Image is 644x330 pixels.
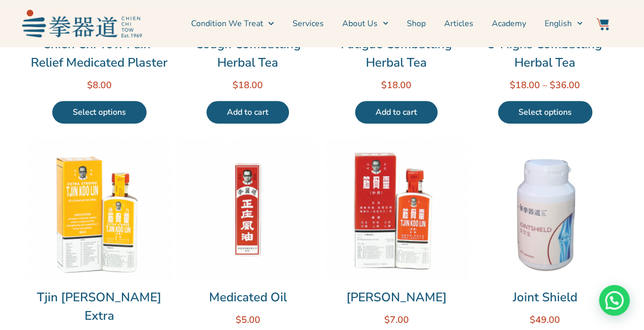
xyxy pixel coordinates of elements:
span: $ [381,79,387,91]
bdi: 18.00 [381,79,411,91]
a: Chien Chi Tow Pain-Relief Medicated Plaster [28,35,171,72]
img: Tjin Koo Lin Extra [28,138,171,281]
a: Select options for “3-Highs Combatting Herbal Tea” [498,101,592,123]
nav: Menu [147,11,583,36]
a: About Us [342,11,388,36]
img: Joint Shield [473,138,617,281]
bdi: 5.00 [236,314,260,326]
span: – [543,79,547,91]
a: Articles [444,11,473,36]
a: Cough Combatting Herbal Tea [176,35,320,72]
span: $ [550,79,555,91]
img: Medicated Oil [176,138,320,281]
a: 3-Highs Combatting Herbal Tea [473,35,617,72]
bdi: 8.00 [87,79,112,91]
a: Services [293,11,324,36]
a: Tjin [PERSON_NAME] Extra [28,288,171,325]
a: Fatigue Combatting Herbal Tea [325,35,468,72]
a: Shop [407,11,426,36]
a: Condition We Treat [191,11,274,36]
a: English [545,11,583,36]
span: $ [233,79,238,91]
a: Joint Shield [473,288,617,306]
img: Tjin Koo Lin [325,138,468,281]
a: Add to cart: “Cough Combatting Herbal Tea” [206,101,289,123]
bdi: 18.00 [233,79,263,91]
span: $ [384,314,390,326]
bdi: 18.00 [510,79,540,91]
a: Add to cart: “Fatigue Combatting Herbal Tea” [355,101,438,123]
bdi: 36.00 [550,79,580,91]
span: $ [87,79,93,91]
span: $ [530,314,535,326]
a: [PERSON_NAME] [325,288,468,306]
img: Website Icon-03 [596,18,609,30]
a: Academy [492,11,526,36]
span: English [545,17,572,30]
a: Select options for “Chien Chi Tow Pain-Relief Medicated Plaster” [52,101,147,123]
span: $ [236,314,241,326]
span: $ [510,79,515,91]
bdi: 7.00 [384,314,409,326]
bdi: 49.00 [530,314,560,326]
a: Medicated Oil [176,288,320,306]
